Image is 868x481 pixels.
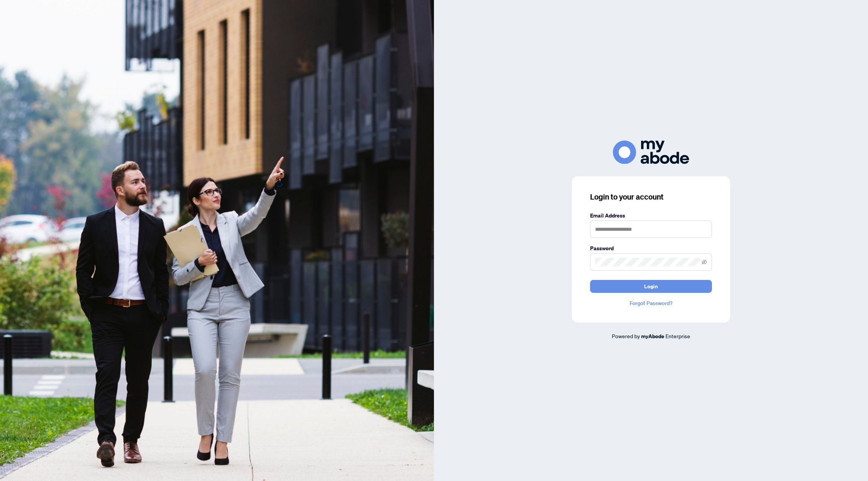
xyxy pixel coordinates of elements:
img: ma-logo [613,141,689,164]
h3: Login to your account [590,192,712,202]
span: Powered by [612,332,640,339]
label: Email Address [590,211,712,220]
label: Password [590,244,712,252]
button: Login [590,280,712,293]
span: eye-invisible [702,259,707,265]
a: myAbode [641,332,664,340]
a: Forgot Password? [590,299,712,307]
span: Enterprise [665,332,690,339]
span: Login [644,280,658,292]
